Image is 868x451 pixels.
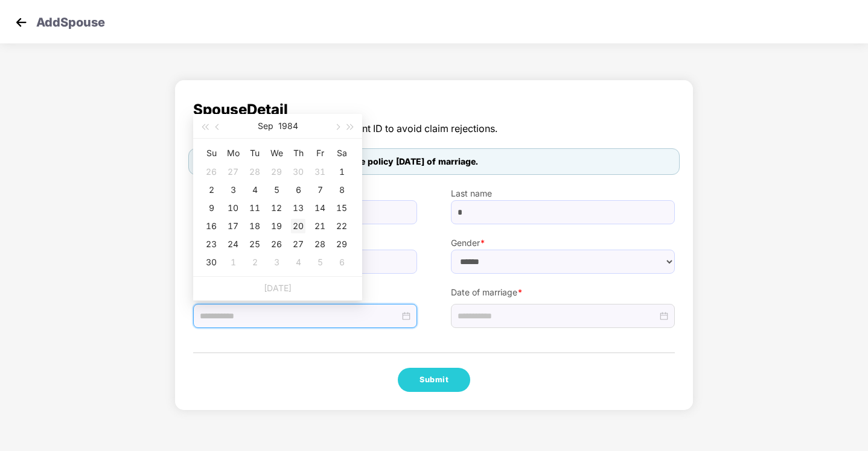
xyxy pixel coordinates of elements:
td: 1984-08-31 [309,163,331,181]
td: 1984-09-08 [331,181,353,199]
td: 1984-09-19 [266,217,287,235]
td: 1984-10-06 [331,253,353,271]
div: 20 [291,219,305,233]
label: Date of marriage [451,286,675,299]
td: 1984-08-27 [222,163,244,181]
th: Tu [244,143,266,163]
div: 2 [247,255,262,270]
td: 1984-09-21 [309,217,331,235]
td: 1984-09-09 [200,199,222,217]
div: 31 [313,165,327,179]
div: 18 [247,219,262,233]
td: 1984-09-20 [287,217,309,235]
td: 1984-08-30 [287,163,309,181]
div: 26 [204,165,219,179]
th: We [266,143,287,163]
td: 1984-09-23 [200,235,222,253]
div: 15 [334,201,349,215]
td: 1984-09-18 [244,217,266,235]
td: 1984-09-27 [287,235,309,253]
div: 16 [204,219,219,233]
td: 1984-09-07 [309,181,331,199]
div: 27 [291,237,305,251]
td: 1984-10-01 [222,253,244,271]
div: 17 [226,219,240,233]
label: Last name [451,187,675,200]
div: 9 [204,201,219,215]
div: 14 [313,201,327,215]
div: 26 [269,237,284,251]
div: 23 [204,237,219,251]
td: 1984-09-13 [287,199,309,217]
div: 24 [226,237,240,251]
td: 1984-09-10 [222,199,244,217]
div: 13 [291,201,305,215]
td: 1984-09-25 [244,235,266,253]
div: 4 [291,255,305,270]
div: 28 [247,165,262,179]
div: 21 [313,219,327,233]
div: 5 [269,183,284,197]
td: 1984-10-02 [244,253,266,271]
div: 19 [269,219,284,233]
td: 1984-09-11 [244,199,266,217]
div: 5 [313,255,327,270]
td: 1984-09-14 [309,199,331,217]
button: Submit [398,368,470,392]
td: 1984-09-03 [222,181,244,199]
td: 1984-09-02 [200,181,222,199]
button: Sep [258,114,273,138]
td: 1984-09-06 [287,181,309,199]
div: 3 [226,183,240,197]
td: 1984-09-17 [222,217,244,235]
div: 25 [247,237,262,251]
td: 1984-09-26 [266,235,287,253]
div: 4 [247,183,262,197]
td: 1984-09-04 [244,181,266,199]
div: 3 [269,255,284,270]
div: 8 [334,183,349,197]
span: Spouse Detail [193,98,675,121]
div: 30 [204,255,219,270]
td: 1984-09-15 [331,199,353,217]
label: Gender [451,236,675,250]
p: Add Spouse [36,13,105,28]
td: 1984-09-24 [222,235,244,253]
div: 11 [247,201,262,215]
div: 6 [334,255,349,270]
td: 1984-10-03 [266,253,287,271]
td: 1984-08-28 [244,163,266,181]
div: 7 [313,183,327,197]
img: svg+xml;base64,PHN2ZyB4bWxucz0iaHR0cDovL3d3dy53My5vcmcvMjAwMC9zdmciIHdpZHRoPSIzMCIgaGVpZ2h0PSIzMC... [12,13,30,31]
th: Mo [222,143,244,163]
td: 1984-09-12 [266,199,287,217]
div: 10 [226,201,240,215]
button: 1984 [278,114,298,138]
td: 1984-08-26 [200,163,222,181]
td: 1984-09-05 [266,181,287,199]
div: 27 [226,165,240,179]
div: 1 [334,165,349,179]
div: 28 [313,237,327,251]
a: [DATE] [264,283,292,293]
td: 1984-09-29 [331,235,353,253]
td: 1984-10-05 [309,253,331,271]
th: Sa [331,143,353,163]
th: Th [287,143,309,163]
td: 1984-08-29 [266,163,287,181]
div: 12 [269,201,284,215]
div: 2 [204,183,219,197]
td: 1984-10-04 [287,253,309,271]
div: 6 [291,183,305,197]
div: 30 [291,165,305,179]
td: 1984-09-28 [309,235,331,253]
td: 1984-09-22 [331,217,353,235]
div: 22 [334,219,349,233]
div: 29 [269,165,284,179]
th: Su [200,143,222,163]
div: 1 [226,255,240,270]
span: The detail should be as per government ID to avoid claim rejections. [193,121,675,136]
th: Fr [309,143,331,163]
td: 1984-09-01 [331,163,353,181]
td: 1984-09-30 [200,253,222,271]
